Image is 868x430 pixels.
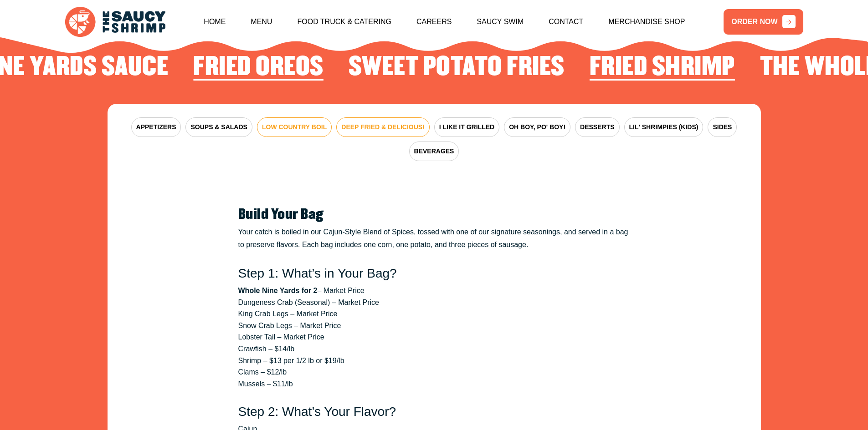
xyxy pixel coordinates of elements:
p: Your catch is boiled in our Cajun-Style Blend of Spices, tossed with one of our signature seasoni... [238,226,630,251]
button: DEEP FRIED & DELICIOUS! [336,117,430,137]
li: 4 of 4 [349,53,565,85]
span: LOW COUNTRY BOIL [262,122,327,132]
img: logo [65,7,165,37]
li: Lobster Tail – Market Price [238,331,630,343]
li: Snow Crab Legs – Market Price [238,320,630,332]
a: Careers [416,2,452,41]
span: I LIKE IT GRILLED [439,122,494,132]
strong: Whole Nine Yards for 2 [238,287,318,294]
span: APPETIZERS [136,122,176,132]
span: LIL' SHRIMPIES (KIDS) [629,122,699,132]
li: Clams – $12/lb [238,366,630,378]
span: DEEP FRIED & DELICIOUS! [341,122,425,132]
h2: Build Your Bag [238,207,630,223]
button: SOUPS & SALADS [185,117,252,137]
li: 3 of 4 [193,53,324,85]
li: Crawfish – $14/lb [238,343,630,355]
h2: Fried Oreos [193,53,324,81]
h3: Step 1: What’s in Your Bag? [238,266,630,281]
button: DESSERTS [575,117,619,137]
span: DESSERTS [580,122,614,132]
li: – Market Price [238,285,630,297]
li: Dungeness Crab (Seasonal) – Market Price [238,297,630,309]
a: Food Truck & Catering [297,2,391,41]
a: Contact [549,2,583,41]
li: King Crab Legs – Market Price [238,308,630,320]
li: Mussels – $11/lb [238,378,630,390]
button: OH BOY, PO' BOY! [504,117,570,137]
span: OH BOY, PO' BOY! [509,122,565,132]
li: 1 of 4 [590,53,735,85]
a: ORDER NOW [724,9,803,35]
a: Merchandise Shop [608,2,685,41]
a: Saucy Swim [477,2,524,41]
button: LIL' SHRIMPIES (KIDS) [624,117,704,137]
h2: Sweet Potato Fries [349,53,565,81]
button: I LIKE IT GRILLED [434,117,499,137]
h3: Step 2: What’s Your Flavor? [238,404,630,420]
span: BEVERAGES [414,147,454,156]
span: SOUPS & SALADS [190,122,247,132]
span: SIDES [713,122,732,132]
li: Shrimp – $13 per 1/2 lb or $19/lb [238,355,630,367]
a: Home [204,2,226,41]
button: SIDES [708,117,737,137]
h2: Fried Shrimp [590,53,735,81]
button: APPETIZERS [131,117,181,137]
a: Menu [251,2,272,41]
button: LOW COUNTRY BOIL [257,117,332,137]
button: BEVERAGES [409,142,459,161]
